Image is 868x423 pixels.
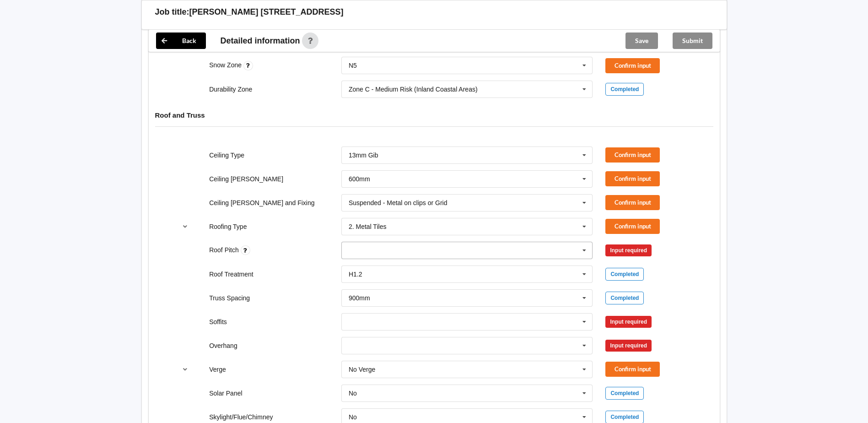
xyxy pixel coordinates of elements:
button: Confirm input [605,362,660,377]
label: Skylight/Flue/Chimney [209,413,273,421]
label: Soffits [209,318,227,325]
label: Truss Spacing [209,294,250,302]
label: Verge [209,366,226,373]
button: reference-toggle [176,361,194,378]
button: reference-toggle [176,218,194,235]
button: Confirm input [605,195,660,210]
div: Zone C - Medium Risk (Inland Coastal Areas) [349,86,478,92]
button: Confirm input [605,147,660,163]
label: Roof Treatment [209,271,253,278]
div: Completed [605,387,644,400]
label: Roofing Type [209,223,247,230]
div: 2. Metal Tiles [349,223,386,230]
h3: [PERSON_NAME] [STREET_ADDRESS] [189,7,344,17]
div: No Verge [349,366,375,373]
div: H1.2 [349,271,362,277]
div: N5 [349,62,357,69]
div: No [349,390,357,396]
button: Confirm input [605,219,660,234]
h3: Job title: [155,7,189,17]
div: Suspended - Metal on clips or Grid [349,200,447,206]
div: 600mm [349,176,370,182]
div: Completed [605,292,644,304]
button: Confirm input [605,58,660,73]
div: 13mm Gib [349,152,378,158]
label: Ceiling [PERSON_NAME] [209,175,283,183]
button: Confirm input [605,171,660,186]
div: Completed [605,83,644,96]
span: Detailed information [221,37,300,45]
label: Overhang [209,342,237,349]
div: Input required [605,340,652,352]
div: Completed [605,268,644,281]
div: Input required [605,316,652,328]
h4: Roof and Truss [155,111,713,119]
label: Ceiling [PERSON_NAME] and Fixing [209,199,314,206]
label: Solar Panel [209,390,242,397]
label: Durability Zone [209,86,252,93]
button: Back [156,33,206,49]
label: Ceiling Type [209,152,244,159]
div: 900mm [349,295,370,301]
div: No [349,414,357,420]
div: Input required [605,244,652,256]
label: Snow Zone [209,61,243,69]
label: Roof Pitch [209,246,240,254]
